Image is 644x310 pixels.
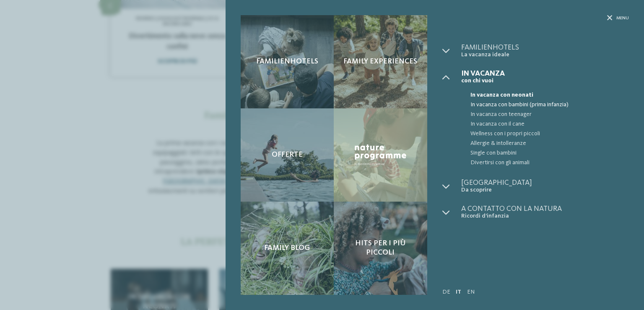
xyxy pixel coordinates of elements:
[241,108,334,202] a: Hotel per neonati in Alto Adige per una vacanza di relax Offerte
[461,100,629,110] a: In vacanza con bambini (prima infanzia)
[461,70,629,84] a: In vacanza con chi vuoi
[461,77,629,84] span: con chi vuoi
[334,15,427,108] a: Hotel per neonati in Alto Adige per una vacanza di relax Family experiences
[470,119,629,129] span: In vacanza con il cane
[470,110,629,119] span: In vacanza con teenager
[461,205,629,220] a: A contatto con la natura Ricordi d’infanzia
[470,158,629,168] span: Divertirsi con gli animali
[341,239,420,257] span: Hits per i più piccoli
[461,179,629,187] span: [GEOGRAPHIC_DATA]
[334,202,427,295] a: Hotel per neonati in Alto Adige per una vacanza di relax Hits per i più piccoli
[241,15,334,108] a: Hotel per neonati in Alto Adige per una vacanza di relax Familienhotels
[461,129,629,139] a: Wellness con i propri piccoli
[461,119,629,129] a: In vacanza con il cane
[461,51,629,58] span: La vacanza ideale
[461,158,629,168] a: Divertirsi con gli animali
[467,289,475,295] a: EN
[461,70,629,77] span: In vacanza
[461,148,629,158] a: Single con bambini
[461,44,629,58] a: Familienhotels La vacanza ideale
[256,57,318,66] span: Familienhotels
[470,100,629,110] span: In vacanza con bambini (prima infanzia)
[470,129,629,139] span: Wellness con i propri piccoli
[616,15,629,21] span: Menu
[461,213,629,220] span: Ricordi d’infanzia
[442,289,450,295] a: DE
[461,90,629,100] a: In vacanza con neonati
[461,139,629,148] a: Allergie & intolleranze
[461,205,629,213] span: A contatto con la natura
[272,150,303,160] span: Offerte
[461,179,629,194] a: [GEOGRAPHIC_DATA] Da scoprire
[241,202,334,295] a: Hotel per neonati in Alto Adige per una vacanza di relax Family Blog
[470,148,629,158] span: Single con bambini
[470,139,629,148] span: Allergie & intolleranze
[461,187,629,194] span: Da scoprire
[461,110,629,119] a: In vacanza con teenager
[343,57,417,66] span: Family experiences
[353,142,408,168] img: Nature Programme
[461,44,629,51] span: Familienhotels
[334,108,427,202] a: Hotel per neonati in Alto Adige per una vacanza di relax Nature Programme
[264,244,310,253] span: Family Blog
[456,289,461,295] a: IT
[470,90,629,100] span: In vacanza con neonati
